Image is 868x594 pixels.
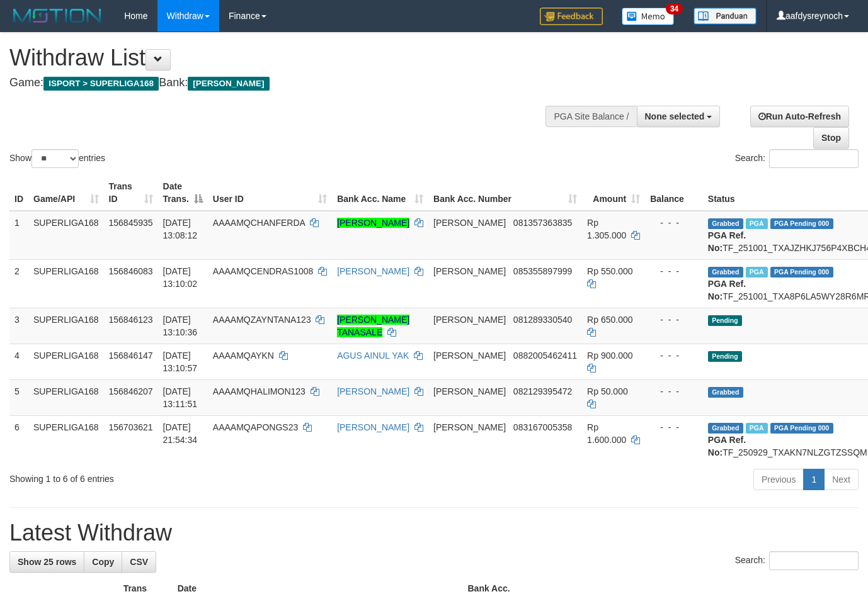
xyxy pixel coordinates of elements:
[753,469,804,490] a: Previous
[587,218,626,240] span: Rp 1.305.000
[545,106,636,127] div: PGA Site Balance /
[770,218,833,229] span: PGA Pending
[746,267,768,277] span: Marked by aafheankoy
[622,8,675,25] img: Button%20Memo.svg
[213,386,306,396] span: AAAAMQHALIMON123
[337,315,409,337] a: [PERSON_NAME] TANASALE
[158,175,208,211] th: Date Trans.: activate to sort column descending
[337,386,409,396] a: [PERSON_NAME]
[735,551,859,570] label: Search:
[213,350,274,361] span: AAAAMQAYKN
[433,422,506,432] span: [PERSON_NAME]
[650,216,698,229] div: - - -
[109,218,153,228] span: 156845935
[163,218,198,240] span: [DATE] 13:08:12
[9,520,859,546] h1: Latest Withdraw
[109,350,153,361] span: 156846147
[28,175,104,211] th: Game/API: activate to sort column ascending
[18,557,76,567] span: Show 25 rows
[433,218,506,228] span: [PERSON_NAME]
[824,469,859,490] a: Next
[433,350,506,361] span: [PERSON_NAME]
[513,315,572,325] span: Copy 081289330540 to clipboard
[9,468,352,485] div: Showing 1 to 6 of 6 entries
[650,421,698,434] div: - - -
[433,266,506,276] span: [PERSON_NAME]
[130,557,148,567] span: CSV
[769,551,859,570] input: Search:
[122,551,156,573] a: CSV
[213,218,305,228] span: AAAAMQCHANFERDA
[708,315,742,326] span: Pending
[813,127,849,148] a: Stop
[28,344,104,379] td: SUPERLIGA168
[708,279,746,301] b: PGA Ref. No:
[9,259,28,308] td: 2
[708,351,742,362] span: Pending
[587,266,632,276] span: Rp 550.000
[213,266,314,276] span: AAAAMQCENDRAS1008
[694,8,757,25] img: panduan.png
[708,218,743,229] span: Grabbed
[650,265,698,277] div: - - -
[637,106,721,127] button: None selected
[337,350,409,361] a: AGUS AINUL YAK
[645,175,703,211] th: Balance
[9,175,28,211] th: ID
[735,149,859,168] label: Search:
[513,218,572,228] span: Copy 081357363835 to clipboard
[540,8,603,25] img: Feedback.jpg
[645,111,705,121] span: None selected
[208,175,332,211] th: User ID: activate to sort column ascending
[28,379,104,415] td: SUPERLIGA168
[587,422,626,445] span: Rp 1.600.000
[587,350,632,361] span: Rp 900.000
[28,415,104,464] td: SUPERLIGA168
[332,175,428,211] th: Bank Acc. Name: activate to sort column ascending
[513,422,572,432] span: Copy 083167005358 to clipboard
[188,77,269,91] span: [PERSON_NAME]
[9,308,28,344] td: 3
[337,266,409,276] a: [PERSON_NAME]
[770,267,833,277] span: PGA Pending
[513,386,572,396] span: Copy 082129395472 to clipboard
[213,315,311,325] span: AAAAMQZAYNTANA123
[9,211,28,260] td: 1
[750,106,849,127] a: Run Auto-Refresh
[708,387,743,398] span: Grabbed
[213,422,298,432] span: AAAAMQAPONGS23
[770,423,833,434] span: PGA Pending
[109,266,153,276] span: 156846083
[9,6,105,25] img: MOTION_logo.png
[163,422,198,445] span: [DATE] 21:54:34
[428,175,582,211] th: Bank Acc. Number: activate to sort column ascending
[28,211,104,260] td: SUPERLIGA168
[513,350,577,361] span: Copy 0882005462411 to clipboard
[587,386,628,396] span: Rp 50.000
[666,3,683,14] span: 34
[9,551,84,573] a: Show 25 rows
[9,149,105,168] label: Show entries
[92,557,114,567] span: Copy
[163,386,198,409] span: [DATE] 13:11:51
[337,218,409,228] a: [PERSON_NAME]
[746,423,768,434] span: Marked by aafchhiseyha
[109,386,153,396] span: 156846207
[650,385,698,398] div: - - -
[28,259,104,308] td: SUPERLIGA168
[9,415,28,464] td: 6
[9,379,28,415] td: 5
[708,435,746,457] b: PGA Ref. No:
[582,175,645,211] th: Amount: activate to sort column ascending
[109,315,153,325] span: 156846123
[708,267,743,277] span: Grabbed
[746,218,768,229] span: Marked by aafheankoy
[163,266,198,289] span: [DATE] 13:10:02
[84,551,122,573] a: Copy
[433,315,506,325] span: [PERSON_NAME]
[9,77,566,89] h4: Game: Bank:
[9,344,28,379] td: 4
[650,349,698,362] div: - - -
[28,308,104,344] td: SUPERLIGA168
[109,422,153,432] span: 156703621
